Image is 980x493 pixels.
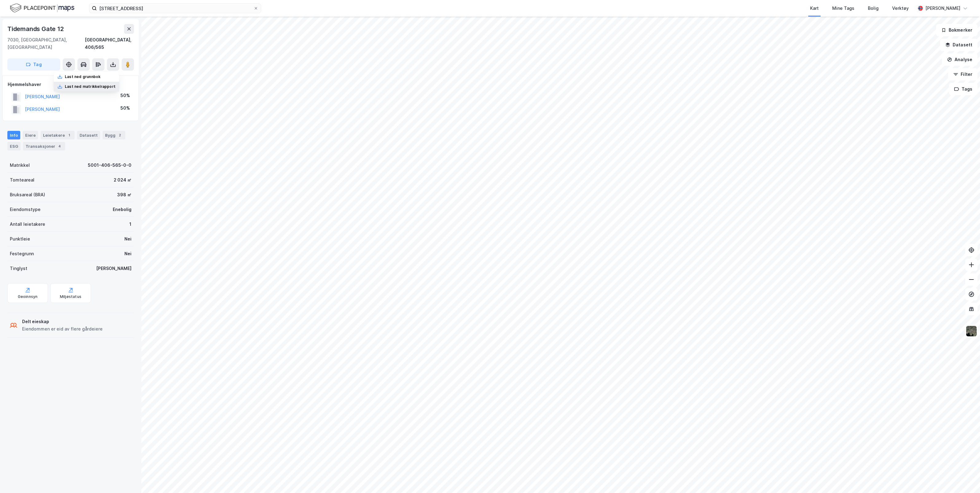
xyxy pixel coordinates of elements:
[18,294,38,299] div: Geoinnsyn
[832,5,854,12] div: Mine Tags
[97,4,253,13] input: Søk på adresse, matrikkel, gårdeiere, leietakere eller personer
[103,131,125,139] div: Bygg
[942,53,978,66] button: Analyse
[810,5,819,12] div: Kart
[940,39,978,51] button: Datasett
[949,83,978,95] button: Tags
[10,3,74,14] img: logo.f888ab2527a4732fd821a326f86c7f29.svg
[868,5,879,12] div: Bolig
[23,142,65,151] div: Transaksjoner
[65,84,116,89] div: Last ned matrikkelrapport
[7,24,65,34] div: Tidemands Gate 12
[10,206,41,213] div: Eiendomstype
[65,74,100,79] div: Last ned grunnbok
[892,5,909,12] div: Verktøy
[22,318,103,325] div: Delt eieskap
[124,235,131,243] div: Nei
[7,58,60,71] button: Tag
[41,131,75,139] div: Leietakere
[7,131,20,139] div: Info
[948,68,978,80] button: Filter
[117,191,131,198] div: 398 ㎡
[7,36,85,51] div: 7030, [GEOGRAPHIC_DATA], [GEOGRAPHIC_DATA]
[10,250,34,257] div: Festegrunn
[96,265,131,272] div: [PERSON_NAME]
[966,325,977,337] img: 9k=
[10,176,34,184] div: Tomteareal
[129,221,131,228] div: 1
[949,464,980,493] iframe: Chat Widget
[23,131,38,139] div: Eiere
[8,81,134,88] div: Hjemmelshaver
[936,24,978,36] button: Bokmerker
[10,235,30,243] div: Punktleie
[7,142,21,151] div: ESG
[10,191,45,198] div: Bruksareal (BRA)
[22,325,103,333] div: Eiendommen er eid av flere gårdeiere
[124,250,131,257] div: Nei
[120,104,130,112] div: 50%
[60,294,81,299] div: Miljøstatus
[10,221,45,228] div: Antall leietakere
[10,162,30,169] div: Matrikkel
[10,265,27,272] div: Tinglyst
[117,132,123,138] div: 2
[88,162,131,169] div: 5001-406-565-0-0
[77,131,100,139] div: Datasett
[114,176,131,184] div: 2 024 ㎡
[66,132,72,138] div: 1
[85,36,134,51] div: [GEOGRAPHIC_DATA], 406/565
[113,206,131,213] div: Enebolig
[120,92,130,99] div: 50%
[57,143,63,149] div: 4
[925,5,960,12] div: [PERSON_NAME]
